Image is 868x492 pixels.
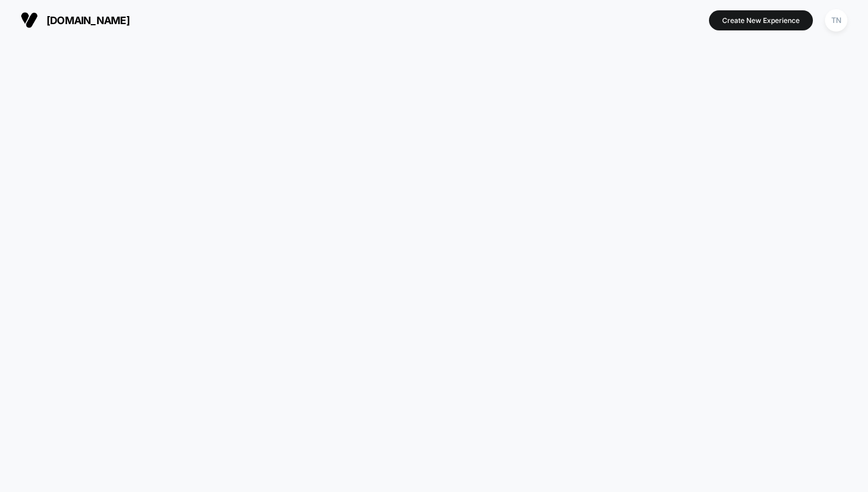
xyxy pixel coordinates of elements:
[21,11,38,29] img: Visually logo
[825,9,847,32] div: TN
[821,9,851,32] button: TN
[709,10,813,30] button: Create New Experience
[46,14,130,26] span: [DOMAIN_NAME]
[17,11,133,29] button: [DOMAIN_NAME]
